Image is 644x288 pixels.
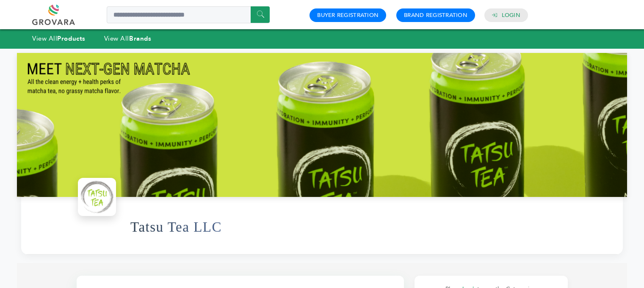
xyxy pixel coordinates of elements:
a: Buyer Registration [317,11,379,19]
a: Login [502,11,520,19]
strong: Brands [129,34,151,43]
input: Search a product or brand... [107,6,270,23]
img: Tatsu Tea LLC Logo [80,180,114,214]
a: View AllBrands [104,34,152,43]
h1: Tatsu Tea LLC [130,206,222,248]
a: View AllProducts [32,34,86,43]
strong: Products [57,34,85,43]
a: Brand Registration [404,11,467,19]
